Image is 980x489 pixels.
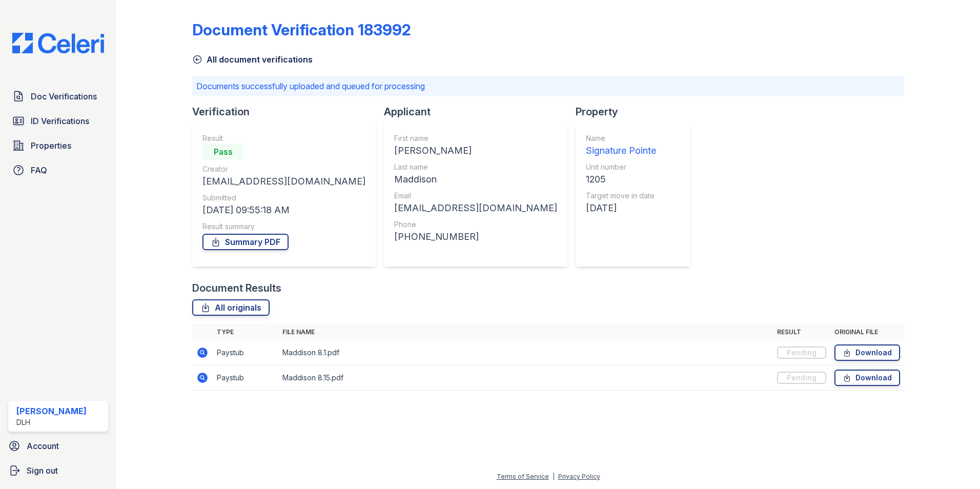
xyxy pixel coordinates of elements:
[192,299,270,316] a: All originals
[27,464,58,477] span: Sign out
[192,21,411,39] div: Document Verification 183992
[394,219,557,230] div: Phone
[192,105,384,119] div: Verification
[394,162,557,172] div: Last name
[192,53,313,66] a: All document verifications
[777,347,826,359] div: Pending
[27,440,59,452] span: Account
[586,191,656,201] div: Target move in date
[834,344,900,361] a: Download
[586,133,656,144] div: Name
[31,90,97,103] span: Doc Verifications
[497,473,549,480] a: Terms of Service
[4,33,112,53] img: CE_Logo_Blue-a8612792a0a2168367f1c8372b55b34899dd931a85d93a1a3d3e32e68fde9ad4.png
[773,324,830,340] th: Result
[202,174,365,189] div: [EMAIL_ADDRESS][DOMAIN_NAME]
[278,340,773,365] td: Maddison 8.1.pdf
[394,191,557,201] div: Email
[16,405,87,417] div: [PERSON_NAME]
[586,144,656,158] div: Signature Pointe
[202,203,365,217] div: [DATE] 09:55:18 AM
[830,324,904,340] th: Original file
[202,193,365,203] div: Submitted
[834,370,900,386] a: Download
[213,340,278,365] td: Paystub
[31,115,89,127] span: ID Verifications
[8,160,108,180] a: FAQ
[394,133,557,144] div: First name
[8,135,108,156] a: Properties
[586,133,656,158] a: Name Signature Pointe
[553,473,555,480] div: |
[8,111,108,131] a: ID Verifications
[202,164,365,174] div: Creator
[586,162,656,172] div: Unit number
[586,172,656,187] div: 1205
[394,172,557,187] div: Maddison
[576,105,699,119] div: Property
[202,144,243,160] div: Pass
[586,201,656,215] div: [DATE]
[202,133,365,144] div: Result
[777,372,826,384] div: Pending
[202,234,289,250] a: Summary PDF
[192,281,281,295] div: Document Results
[31,139,71,152] span: Properties
[196,80,900,92] p: Documents successfully uploaded and queued for processing
[394,201,557,215] div: [EMAIL_ADDRESS][DOMAIN_NAME]
[278,324,773,340] th: File name
[213,365,278,391] td: Paystub
[4,460,112,481] a: Sign out
[202,221,365,232] div: Result summary
[384,105,576,119] div: Applicant
[213,324,278,340] th: Type
[278,365,773,391] td: Maddison 8.15.pdf
[4,436,112,456] a: Account
[558,473,600,480] a: Privacy Policy
[394,230,557,244] div: [PHONE_NUMBER]
[8,86,108,107] a: Doc Verifications
[394,144,557,158] div: [PERSON_NAME]
[31,164,47,176] span: FAQ
[16,417,87,427] div: DLH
